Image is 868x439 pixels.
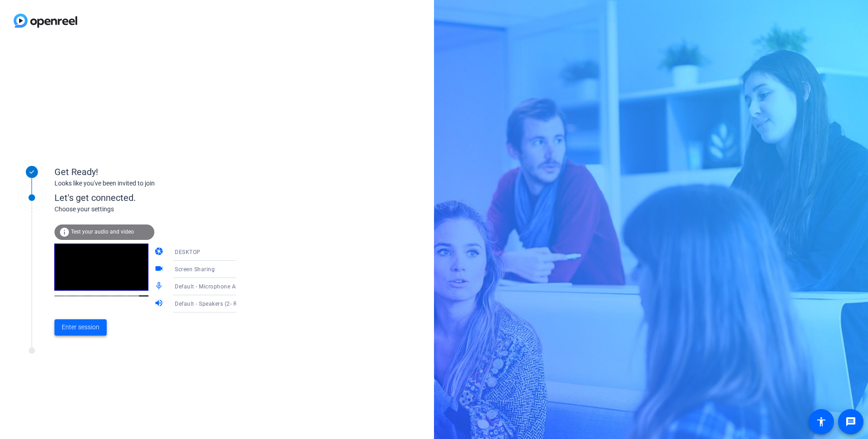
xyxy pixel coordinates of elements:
mat-icon: videocam [154,264,165,275]
button: Enter session [54,319,107,336]
div: Let's get connected. [54,191,255,205]
span: Default - Speakers (2- Realtek(R) Audio) [175,300,279,307]
div: Get Ready! [54,165,236,179]
mat-icon: mic_none [154,281,165,292]
div: Looks like you've been invited to join [54,179,236,188]
div: Choose your settings [54,205,255,214]
mat-icon: message [845,416,856,427]
mat-icon: volume_up [154,298,165,309]
span: Test your audio and video [71,229,134,235]
mat-icon: accessibility [816,416,827,427]
span: DESKTOP [175,249,201,255]
span: Screen Sharing [175,266,215,273]
mat-icon: camera [154,247,165,258]
mat-icon: info [59,227,70,238]
span: Default - Microphone Array (Intel® Smart Sound Technology (Intel® SST)) [175,283,370,290]
span: Enter session [62,322,99,332]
